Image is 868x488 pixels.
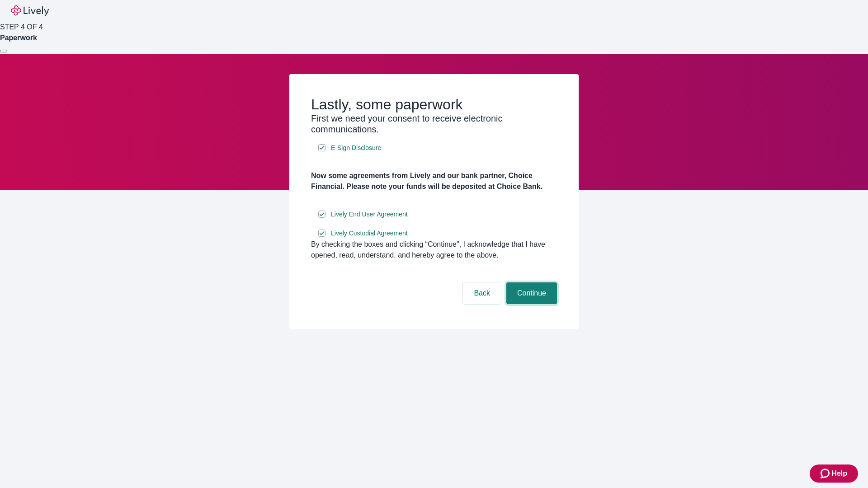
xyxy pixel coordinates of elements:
svg: Zendesk support icon [821,468,831,479]
h3: First we need your consent to receive electronic communications. [311,113,557,135]
a: e-sign disclosure document [329,142,383,154]
h2: Lastly, some paperwork [311,96,557,113]
a: e-sign disclosure document [329,209,410,220]
h4: Now some agreements from Lively and our bank partner, Choice Financial. Please note your funds wi... [311,170,557,192]
span: Lively Custodial Agreement [331,229,408,238]
button: Continue [506,282,557,304]
button: Zendesk support iconHelp [810,465,858,483]
img: Lively [11,5,49,16]
span: Help [831,468,847,479]
span: Lively End User Agreement [331,210,408,219]
button: Back [463,282,501,304]
span: E-Sign Disclosure [331,143,381,153]
a: e-sign disclosure document [329,228,410,239]
div: By checking the boxes and clicking “Continue", I acknowledge that I have opened, read, understand... [311,239,557,261]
